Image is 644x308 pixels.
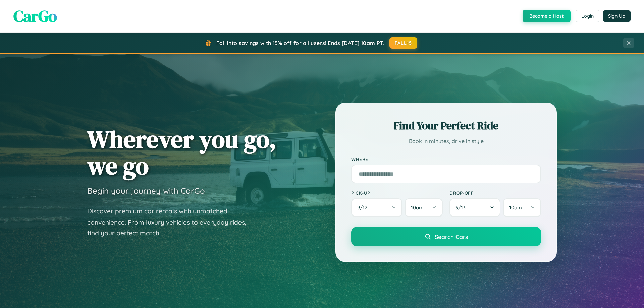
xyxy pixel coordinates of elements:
[351,227,541,246] button: Search Cars
[351,156,541,162] label: Where
[351,136,541,146] p: Book in minutes, drive in style
[449,190,541,196] label: Drop-off
[389,37,418,49] button: FALL15
[87,186,205,196] h3: Begin your journey with CarGo
[509,204,522,211] span: 10am
[351,190,443,196] label: Pick-up
[523,10,571,22] button: Become a Host
[87,126,276,179] h1: Wherever you go, we go
[13,5,57,27] span: CarGo
[576,10,599,22] button: Login
[455,204,469,211] span: 9 / 13
[603,10,631,22] button: Sign Up
[357,204,371,211] span: 9 / 12
[435,233,468,240] span: Search Cars
[449,198,500,217] button: 9/13
[87,206,255,239] p: Discover premium car rentals with unmatched convenience. From luxury vehicles to everyday rides, ...
[503,198,541,217] button: 10am
[216,40,384,46] span: Fall into savings with 15% off for all users! Ends [DATE] 10am PT.
[351,198,402,217] button: 9/12
[351,118,541,133] h2: Find Your Perfect Ride
[411,204,424,211] span: 10am
[405,198,443,217] button: 10am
